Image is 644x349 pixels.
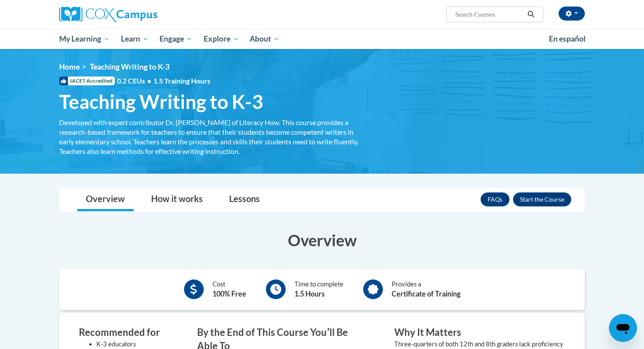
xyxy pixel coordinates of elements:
a: En español [543,30,591,48]
span: Explore [204,34,239,44]
a: How it works [142,188,212,211]
span: En español [549,34,586,43]
span: Teaching Writing to K-3 [59,90,263,113]
div: Time to complete [294,279,343,299]
img: Cox Campus [59,7,157,22]
span: Learn [121,34,149,44]
button: Account Settings [559,7,585,21]
a: Overview [77,188,134,211]
a: About [244,29,286,49]
h3: Recommended for [79,326,171,339]
a: Explore [198,29,244,49]
h3: Overview [59,229,585,251]
iframe: Button to launch messaging window [609,314,637,342]
a: Engage [154,29,198,49]
a: FAQs [481,192,510,206]
span: 0.2 CEUs [117,76,210,86]
input: Search Courses [454,9,524,20]
div: Main menu [46,29,598,49]
a: Learn [115,29,154,49]
div: Provides a [392,279,460,299]
div: Cost [212,279,246,299]
a: Cox Campus [59,7,226,22]
span: My Learning [59,34,110,44]
b: 1.5 Hours [294,290,325,298]
a: My Learning [53,29,115,49]
b: 100% Free [212,290,246,298]
a: Lessons [220,188,269,211]
span: About [250,34,280,44]
b: Certificate of Training [392,290,460,298]
span: 1.5 Training Hours [153,77,210,85]
a: Home [59,62,80,71]
span: IACET Accredited [59,77,115,85]
li: K-3 educators [96,339,171,349]
button: Search [524,9,538,20]
span: • [147,77,151,85]
span: Engage [159,34,192,44]
span: Teaching Writing to K-3 [90,62,170,71]
div: Developed with expert contributor Dr. [PERSON_NAME] of Literacy How. This course provides a resea... [59,118,361,156]
button: Enroll [513,192,571,206]
h3: Why It Matters [394,326,565,339]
